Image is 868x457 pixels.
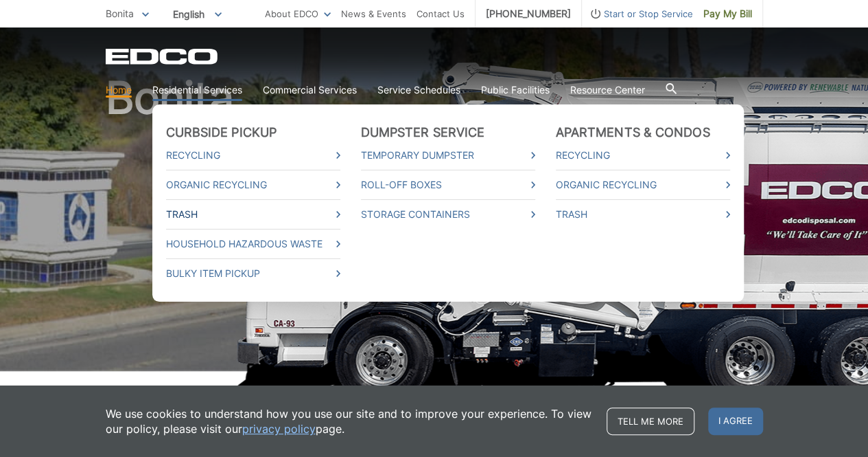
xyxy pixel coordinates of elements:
[341,6,406,21] a: News & Events
[361,125,485,140] a: Dumpster Service
[361,207,535,222] a: Storage Containers
[570,82,645,98] a: Resource Center
[106,48,220,65] a: EDCD logo. Return to the homepage.
[106,76,763,377] h1: Bonita
[556,148,730,163] a: Recycling
[556,125,710,140] a: Apartments & Condos
[106,82,132,98] a: Home
[377,82,460,98] a: Service Schedules
[556,207,730,222] a: Trash
[265,6,331,21] a: About EDCO
[106,8,134,19] span: Bonita
[166,148,340,163] a: Recycling
[166,266,340,281] a: Bulky Item Pickup
[242,421,316,436] a: privacy policy
[106,406,593,436] p: We use cookies to understand how you use our site and to improve your experience. To view our pol...
[166,125,277,140] a: Curbside Pickup
[556,177,730,192] a: Organic Recycling
[152,82,242,98] a: Residential Services
[263,82,357,98] a: Commercial Services
[163,3,232,25] span: English
[607,408,694,435] a: Tell me more
[166,207,340,222] a: Trash
[166,177,340,192] a: Organic Recycling
[361,148,535,163] a: Temporary Dumpster
[166,236,340,252] a: Household Hazardous Waste
[417,6,465,21] a: Contact Us
[361,177,535,192] a: Roll-Off Boxes
[481,82,550,98] a: Public Facilities
[703,6,752,21] span: Pay My Bill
